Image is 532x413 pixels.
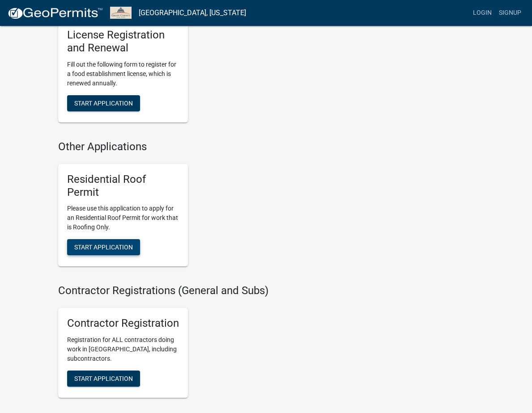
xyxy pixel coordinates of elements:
h5: Contractor Registration [67,317,179,330]
h4: Other Applications [58,140,331,153]
h5: Food Establishment License Registration and Renewal [67,16,179,55]
h5: Residential Roof Permit [67,173,179,199]
button: Start Application [67,371,140,387]
span: Start Application [74,244,133,251]
a: [GEOGRAPHIC_DATA], [US_STATE] [139,5,246,21]
p: Please use this application to apply for an Residential Roof Permit for work that is Roofing Only. [67,204,179,232]
a: Login [469,4,495,21]
img: Grant County, Indiana [110,7,132,19]
p: Registration for ALL contractors doing work in [GEOGRAPHIC_DATA], including subcontractors. [67,335,179,363]
button: Start Application [67,95,140,111]
wm-workflow-list-section: Other Applications [58,140,331,274]
a: Signup [495,4,525,21]
h4: Contractor Registrations (General and Subs) [58,284,331,297]
span: Start Application [74,375,133,382]
button: Start Application [67,239,140,255]
span: Start Application [74,99,133,106]
p: Fill out the following form to register for a food establishment license, which is renewed annually. [67,60,179,88]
